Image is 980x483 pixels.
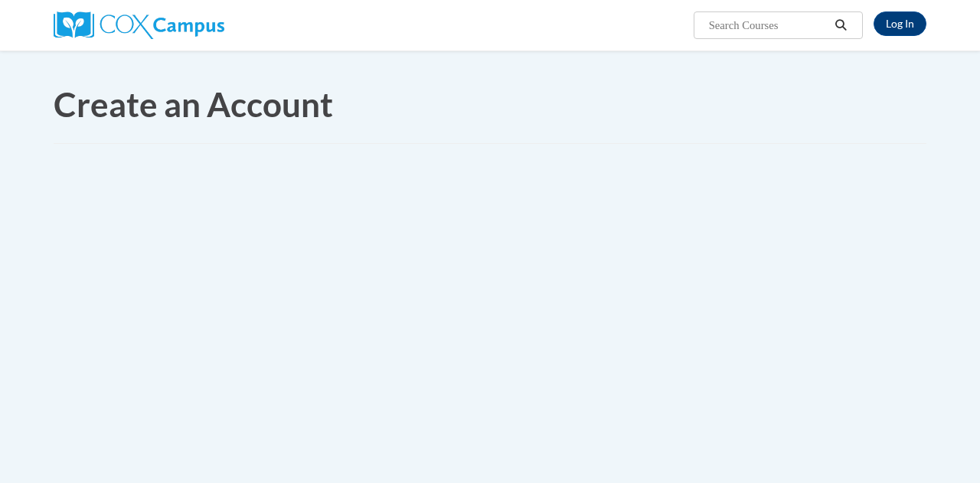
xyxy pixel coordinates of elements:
[830,16,853,34] button: Search
[835,20,848,31] i: 
[707,16,830,34] input: Search Courses
[54,84,333,124] span: Create an Account
[54,11,224,39] img: Cox Campus
[54,18,224,31] a: Cox Campus
[874,11,926,36] a: Log In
